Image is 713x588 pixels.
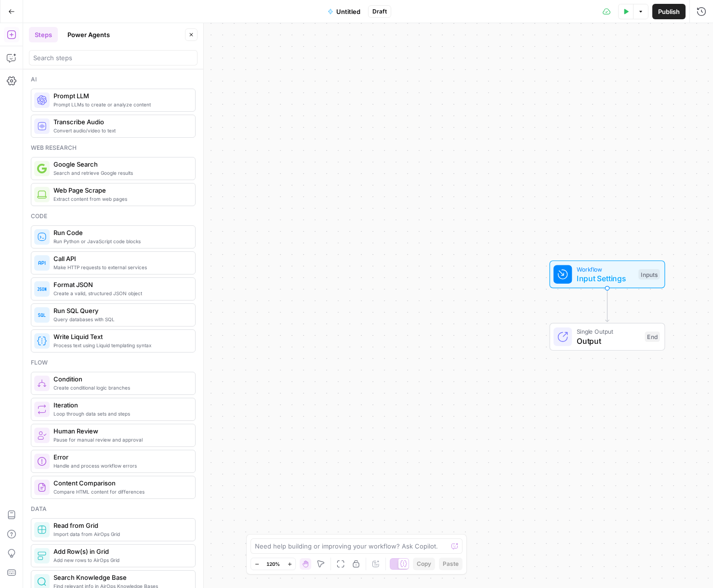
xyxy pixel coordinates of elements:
[53,91,187,101] span: Prompt LLM
[577,264,634,274] span: Workflow
[53,306,187,315] span: Run SQL Query
[53,384,187,392] span: Create conditional logic branches
[53,374,187,384] span: Condition
[31,505,196,513] div: Data
[29,27,58,42] button: Steps
[652,4,686,19] button: Publish
[53,127,187,134] span: Convert audio/video to text
[443,560,459,568] span: Paste
[53,228,187,237] span: Run Code
[37,483,47,492] img: vrinnnclop0vshvmafd7ip1g7ohf
[322,4,366,19] button: Untitled
[31,212,196,221] div: Code
[53,400,187,410] span: Iteration
[53,462,187,470] span: Handle and process workflow errors
[518,323,697,351] div: Single OutputOutputEnd
[53,410,187,418] span: Loop through data sets and steps
[53,289,187,297] span: Create a valid, structured JSON object
[417,560,431,568] span: Copy
[645,332,660,342] div: End
[53,332,187,341] span: Write Liquid Text
[53,254,187,263] span: Call API
[577,327,640,336] span: Single Output
[53,280,187,289] span: Format JSON
[53,530,187,538] span: Import data from AirOps Grid
[53,478,187,488] span: Content Comparison
[658,7,680,16] span: Publish
[266,560,280,568] span: 120%
[53,436,187,444] span: Pause for manual review and approval
[53,159,187,169] span: Google Search
[53,237,187,245] span: Run Python or JavaScript code blocks
[638,269,660,280] div: Inputs
[53,263,187,271] span: Make HTTP requests to external services
[53,169,187,177] span: Search and retrieve Google results
[439,558,462,570] button: Paste
[606,288,609,322] g: Edge from start to end
[53,452,187,462] span: Error
[518,261,697,288] div: WorkflowInput SettingsInputs
[31,75,196,84] div: Ai
[53,426,187,436] span: Human Review
[31,144,196,152] div: Web research
[53,573,187,582] span: Search Knowledge Base
[53,195,187,203] span: Extract content from web pages
[53,488,187,496] span: Compare HTML content for differences
[62,27,116,42] button: Power Agents
[31,358,196,367] div: Flow
[53,117,187,127] span: Transcribe Audio
[53,547,187,556] span: Add Row(s) in Grid
[53,521,187,530] span: Read from Grid
[53,185,187,195] span: Web Page Scrape
[33,53,193,63] input: Search steps
[413,558,435,570] button: Copy
[577,335,640,347] span: Output
[336,7,360,16] span: Untitled
[53,101,187,108] span: Prompt LLMs to create or analyze content
[53,341,187,349] span: Process text using Liquid templating syntax
[53,556,187,564] span: Add new rows to AirOps Grid
[53,315,187,323] span: Query databases with SQL
[577,273,634,284] span: Input Settings
[372,7,387,16] span: Draft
